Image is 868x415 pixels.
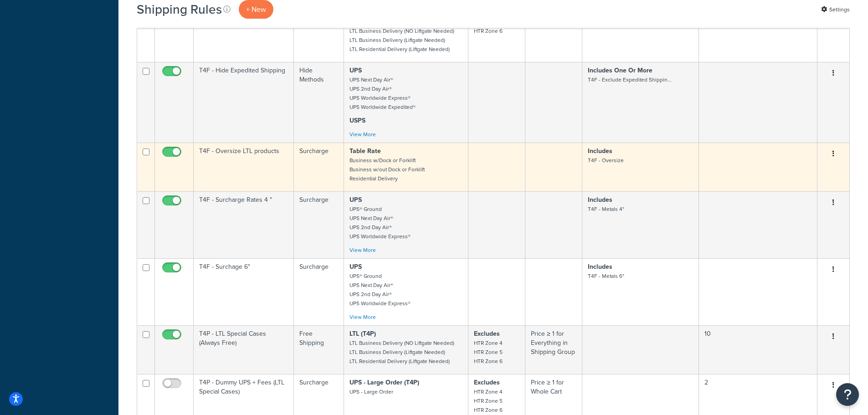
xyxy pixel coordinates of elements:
[194,13,294,62] td: T4P - H2R Flat Fee 6
[294,143,344,191] td: Surcharge
[194,143,294,191] td: T4F - Oversize LTL products
[349,130,376,138] a: View More
[525,325,582,374] td: Price ≥ 1 for Everything in Shipping Group
[588,262,612,272] strong: Includes
[294,191,344,258] td: Surcharge
[588,195,612,205] strong: Includes
[349,313,376,321] a: View More
[294,325,344,374] td: Free Shipping
[588,156,624,164] small: T4F - Oversize
[349,27,454,53] small: LTL Business Delivery (NO Liftgate Needed) LTL Business Delivery (Liftgate Needed) LTL Residentia...
[349,195,362,205] strong: UPS
[349,272,411,307] small: UPS® Ground UPS Next Day Air® UPS 2nd Day Air® UPS Worldwide Express®
[294,258,344,325] td: Surcharge
[588,66,652,75] strong: Includes One Or More
[349,116,365,125] strong: USPS
[349,329,376,338] strong: LTL (T4P)
[588,146,612,156] strong: Includes
[474,27,503,35] small: HTR Zone 6
[194,325,294,374] td: T4P - LTL Special Cases (Always Free)
[349,76,416,111] small: UPS Next Day Air® UPS 2nd Day Air® UPS Worldwide Express® UPS Worldwide Expedited®
[194,258,294,325] td: T4F - Surchage 6"
[294,62,344,143] td: Hide Methods
[137,0,222,18] h1: Shipping Rules
[349,246,376,254] a: View More
[474,329,500,338] strong: Excludes
[194,62,294,143] td: T4F - Hide Expedited Shipping
[349,205,411,241] small: UPS® Ground UPS Next Day Air® UPS 2nd Day Air® UPS Worldwide Express®
[349,156,425,183] small: Business w/Dock or Forklift Business w/out Dock or Forklift Residential Delivery
[349,339,454,365] small: LTL Business Delivery (NO Liftgate Needed) LTL Business Delivery (Liftgate Needed) LTL Residentia...
[194,191,294,258] td: T4F - Surcharge Rates 4 "
[349,146,381,156] strong: Table Rate
[474,388,503,414] small: HTR Zone 4 HTR Zone 5 HTR Zone 6
[836,383,859,406] button: Open Resource Center
[349,378,419,387] strong: UPS - Large Order (T4P)
[474,378,500,387] strong: Excludes
[294,13,344,62] td: Surcharge
[349,262,362,272] strong: UPS
[821,3,850,16] a: Settings
[588,76,672,84] small: T4F - Exclude Expedited Shippin...
[588,205,624,213] small: T4F - Metals 4"
[349,66,362,75] strong: UPS
[699,325,817,374] td: 10
[349,388,393,396] small: UPS - Large Order
[474,339,503,365] small: HTR Zone 4 HTR Zone 5 HTR Zone 6
[588,272,624,280] small: T4F - Metals 6"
